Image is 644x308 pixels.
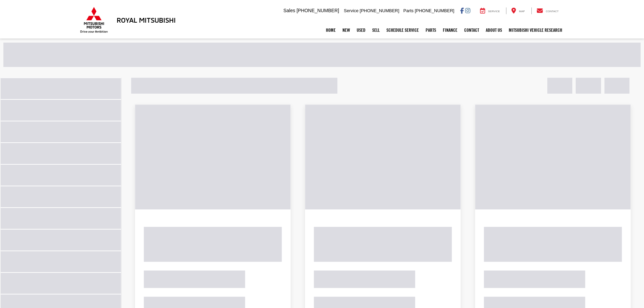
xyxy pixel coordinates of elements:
a: Home [323,22,339,39]
span: Parts [403,8,413,13]
a: Service [475,7,505,14]
span: Contact [546,10,558,13]
a: Map [506,7,530,14]
a: Finance [439,22,461,39]
a: Instagram: Click to visit our Instagram page [465,8,470,13]
span: Map [519,10,525,13]
a: New [339,22,353,39]
a: Sell [369,22,383,39]
a: About Us [482,22,505,39]
a: Facebook: Click to visit our Facebook page [460,8,464,13]
span: Service [488,10,500,13]
span: [PHONE_NUMBER] [415,8,454,13]
span: [PHONE_NUMBER] [296,8,339,13]
img: Mitsubishi [79,7,109,33]
a: Mitsubishi Vehicle Research [505,22,566,39]
a: Contact [531,7,564,14]
span: Service [344,8,358,13]
span: Sales [283,8,295,13]
span: [PHONE_NUMBER] [360,8,399,13]
a: Schedule Service: Opens in a new tab [383,22,422,39]
a: Used [353,22,369,39]
h3: Royal Mitsubishi [117,16,176,24]
a: Parts: Opens in a new tab [422,22,439,39]
a: Contact [461,22,482,39]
